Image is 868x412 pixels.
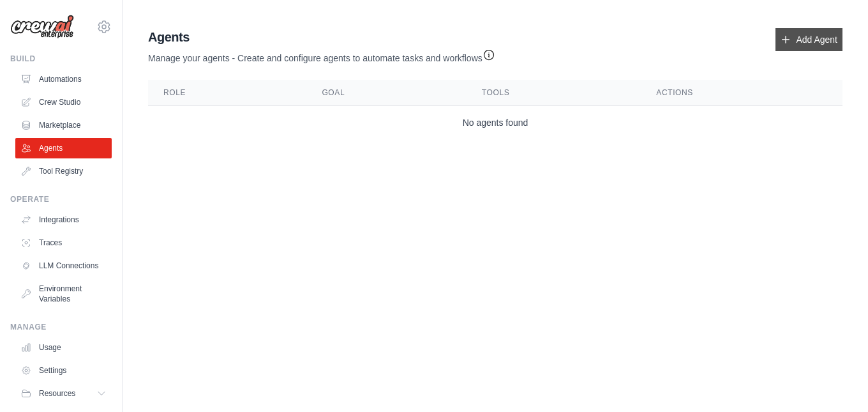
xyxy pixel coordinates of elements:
a: Tool Registry [15,161,112,181]
a: LLM Connections [15,256,112,276]
th: Tools [467,80,641,106]
a: Usage [15,337,112,358]
a: Add Agent [775,28,842,51]
td: No agents found [148,106,842,140]
div: Build [10,54,112,64]
a: Agents [15,138,112,158]
a: Integrations [15,210,112,230]
span: Resources [39,388,75,399]
a: Environment Variables [15,278,112,309]
img: Logo [10,15,74,39]
a: Settings [15,360,112,381]
th: Role [148,80,306,106]
th: Actions [641,80,842,106]
div: Operate [10,194,112,204]
p: Manage your agents - Create and configure agents to automate tasks and workflows [148,46,495,65]
h2: Agents [148,28,495,46]
div: Manage [10,322,112,332]
button: Resources [15,383,112,404]
a: Automations [15,69,112,89]
a: Marketplace [15,115,112,135]
a: Crew Studio [15,92,112,112]
a: Traces [15,233,112,253]
th: Goal [306,80,466,106]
